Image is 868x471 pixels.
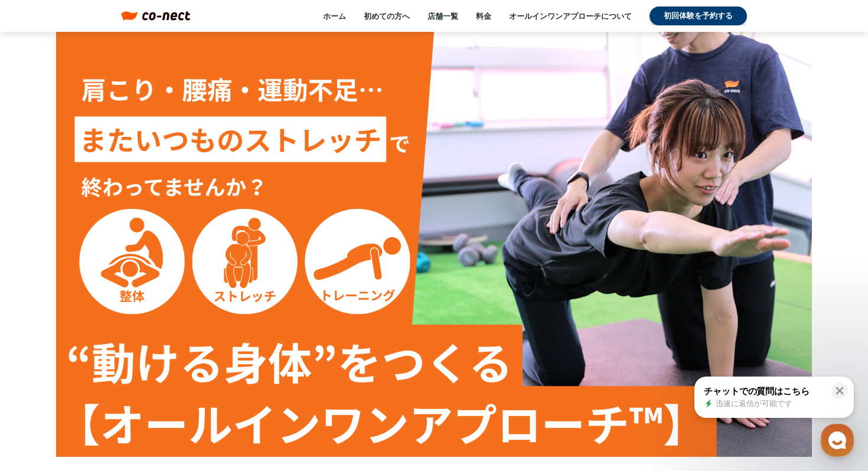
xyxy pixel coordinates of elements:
a: 初回体験を予約する [650,6,747,25]
a: 料金 [476,11,491,21]
a: 初めての方へ [364,11,410,21]
a: オールインワンアプローチについて [509,11,632,21]
a: 店舗一覧 [428,11,458,21]
a: ホーム [323,11,346,21]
